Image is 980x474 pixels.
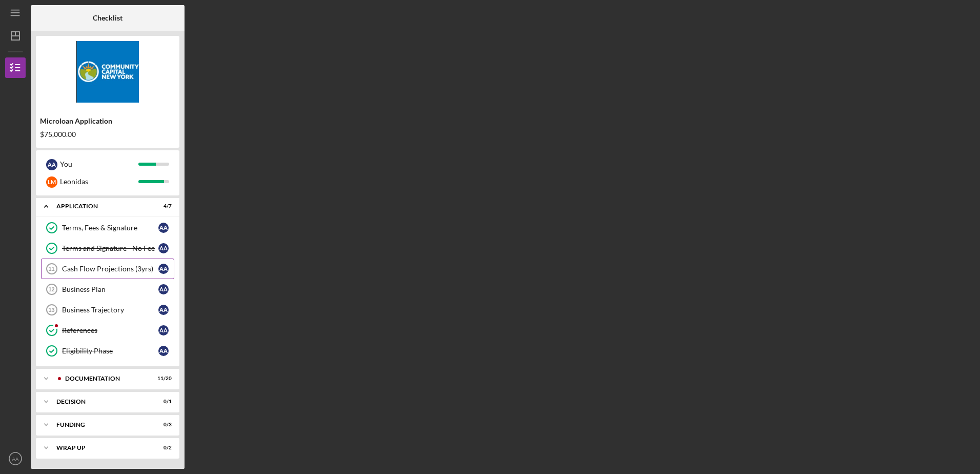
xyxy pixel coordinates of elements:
div: 11 / 20 [153,376,172,382]
div: Business Trajectory [62,306,158,314]
div: 0 / 3 [153,422,172,428]
div: Microloan Application [40,117,175,125]
b: Checklist [93,14,122,22]
div: 0 / 2 [153,445,172,451]
a: 12Business PlanAA [41,279,174,300]
div: Documentation [65,376,146,382]
a: 11Cash Flow Projections (3yrs)AA [41,259,174,279]
div: Decision [56,399,146,405]
a: Terms, Fees & SignatureAA [41,218,174,238]
div: 0 / 1 [153,399,172,405]
div: Eligibility Phase [62,347,158,355]
div: A A [158,325,169,335]
a: Terms and Signature - No FeeAA [41,238,174,259]
div: Business Plan [62,285,158,293]
div: A A [46,159,57,170]
div: 4 / 7 [153,203,172,209]
div: Leonidas [60,173,138,190]
div: A A [158,284,169,294]
button: AA [5,448,26,469]
a: 13Business TrajectoryAA [41,300,174,320]
div: Funding [56,422,146,428]
div: Wrap up [56,445,146,451]
div: You [60,155,138,173]
text: AA [12,456,19,462]
tspan: 13 [48,307,54,313]
div: Terms and Signature - No Fee [62,244,158,252]
div: Cash Flow Projections (3yrs) [62,265,158,273]
img: Product logo [36,41,179,103]
div: A A [158,223,169,233]
div: References [62,326,158,334]
div: A A [158,243,169,253]
a: ReferencesAA [41,320,174,341]
div: $75,000.00 [40,130,175,139]
div: Terms, Fees & Signature [62,224,158,232]
div: A A [158,264,169,274]
tspan: 11 [48,266,54,272]
tspan: 12 [48,286,54,292]
div: A A [158,346,169,356]
div: Application [56,203,146,209]
div: A A [158,305,169,315]
div: L M [46,176,57,188]
a: Eligibility PhaseAA [41,341,174,361]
